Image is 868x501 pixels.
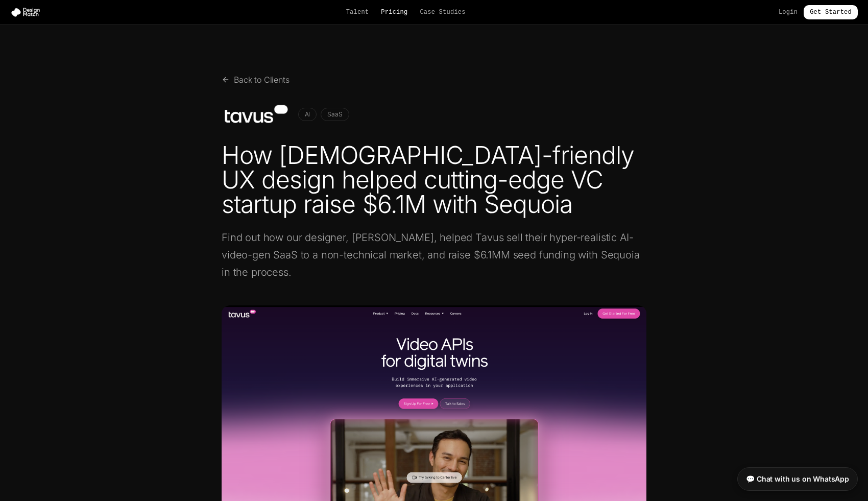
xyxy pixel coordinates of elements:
a: 💬 Chat with us on WhatsApp [737,467,858,491]
a: Talent [346,8,369,16]
p: Find out how our designer, [PERSON_NAME], helped Tavus sell their hyper-realistic AI-video-gen Sa... [222,229,646,281]
a: Login [779,8,798,16]
img: Design Match [10,7,45,17]
a: Pricing [381,8,407,16]
span: SaaS [321,108,349,121]
a: Case Studies [420,8,465,16]
span: AI [298,108,317,121]
a: Get Started [804,5,858,19]
a: Back to Clients [222,74,290,86]
h1: How [DEMOGRAPHIC_DATA]-friendly UX design helped cutting-edge VC startup raise $6.1M with Sequoia [222,143,646,217]
img: Tavus [222,102,290,127]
